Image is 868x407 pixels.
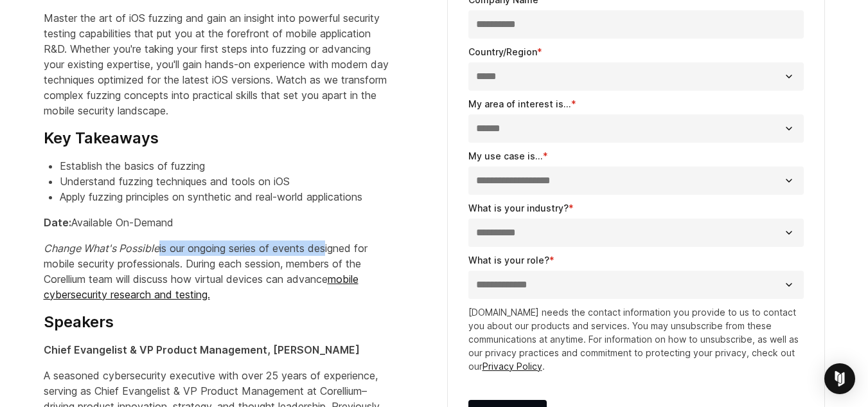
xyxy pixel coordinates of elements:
[44,129,391,148] h4: Key Takeaways
[60,158,391,174] li: Establish the basics of fuzzing
[468,46,537,57] span: Country/Region
[824,363,855,394] div: Open Intercom Messenger
[44,312,391,332] h4: Speakers
[483,361,542,372] a: Privacy Policy
[468,203,569,213] span: What is your industry?
[468,255,549,266] span: What is your role?
[44,216,71,229] strong: Date:
[44,240,391,302] p: is our ongoing series of events designed for mobile security professionals. During each session, ...
[44,10,391,118] p: Master the art of iOS fuzzing and gain an insight into powerful security testing capabilities tha...
[44,215,391,230] p: Available On-Demand
[44,242,159,255] em: Change What's Possible
[468,150,543,161] span: My use case is...
[44,343,360,356] strong: Chief Evangelist & VP Product Management, [PERSON_NAME]
[60,174,391,189] li: Understand fuzzing techniques and tools on iOS
[468,305,804,373] p: [DOMAIN_NAME] needs the contact information you provide to us to contact you about our products a...
[44,273,359,301] a: mobile cybersecurity research and testing.
[60,189,391,204] li: Apply fuzzing principles on synthetic and real-world applications
[468,98,571,109] span: My area of interest is...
